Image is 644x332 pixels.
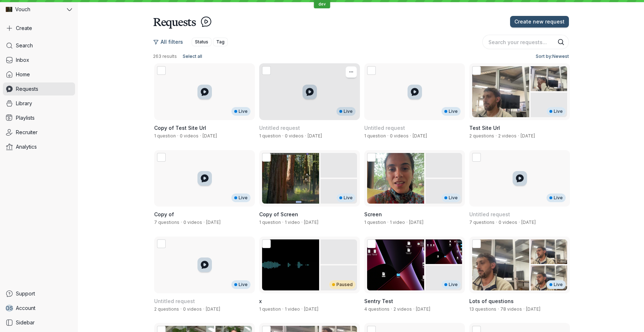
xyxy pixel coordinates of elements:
[364,211,382,217] span: Screen
[526,306,540,312] span: Created by Pro Teale
[285,133,304,139] span: 0 videos
[153,54,177,59] span: 263 results
[3,82,75,95] a: Requests
[281,133,285,139] span: ·
[179,220,183,225] span: ·
[3,22,75,35] button: Create
[16,85,38,93] span: Requests
[469,220,495,225] span: 7 questions
[557,38,565,46] button: Search
[16,100,32,107] span: Library
[482,35,569,49] input: Search your requests...
[3,287,75,300] a: Support
[469,133,494,139] span: 2 questions
[206,306,220,312] span: Created by Ben
[154,133,176,139] span: 1 question
[183,306,202,312] span: 0 videos
[16,143,37,150] span: Analytics
[285,306,300,312] span: 1 video
[154,220,179,225] span: 7 questions
[496,306,500,312] span: ·
[510,16,569,27] button: Create new request
[3,3,65,16] div: Vouch
[199,133,203,139] span: ·
[154,125,206,131] span: Copy of Test Site Url
[153,14,196,29] h1: Requests
[517,220,521,225] span: ·
[285,220,300,225] span: 1 video
[16,129,38,136] span: Recruiter
[536,53,569,60] span: Sort by: Newest
[16,42,33,49] span: Search
[16,305,35,312] span: Account
[405,220,409,225] span: ·
[161,38,183,46] span: All filters
[393,306,412,312] span: 2 videos
[300,306,304,312] span: ·
[213,38,228,46] button: Tag
[3,39,75,52] a: Search
[183,53,202,60] span: Select all
[281,306,285,312] span: ·
[521,133,535,139] span: Created by Pro Teale
[304,220,318,225] span: Created by Stephane
[412,306,416,312] span: ·
[15,6,30,13] span: Vouch
[176,133,180,139] span: ·
[154,298,195,304] span: Untitled request
[469,298,514,304] span: Lots of questions
[216,38,225,46] span: Tag
[16,71,30,78] span: Home
[180,52,205,61] button: Select all
[413,133,427,139] span: Created by Pro Teale
[364,133,386,139] span: 1 question
[6,6,12,13] img: Vouch avatar
[202,220,206,225] span: ·
[514,18,565,25] span: Create new request
[364,220,386,225] span: 1 question
[195,38,208,46] span: Status
[202,306,206,312] span: ·
[153,36,187,48] button: All filters
[3,111,75,124] a: Playlists
[469,306,496,312] span: 13 questions
[304,133,308,139] span: ·
[494,133,498,139] span: ·
[259,211,298,217] span: Copy of Screen
[390,133,409,139] span: 0 videos
[154,306,179,312] span: 2 questions
[3,54,75,67] a: Inbox
[3,3,75,16] button: Vouch avatarVouch
[495,220,499,225] span: ·
[3,68,75,81] a: Home
[281,220,285,225] span: ·
[409,133,413,139] span: ·
[3,316,75,329] a: Sidebar
[16,319,35,326] span: Sidebar
[180,133,199,139] span: 0 videos
[304,306,318,312] span: Created by Nathan Weinstock
[409,220,423,225] span: Created by Daniel Shein
[3,302,75,315] a: DSAccount
[364,306,390,312] span: 4 questions
[522,306,526,312] span: ·
[390,306,393,312] span: ·
[499,220,517,225] span: 0 videos
[259,133,281,139] span: 1 question
[3,140,75,153] a: Analytics
[259,306,281,312] span: 1 question
[16,56,29,64] span: Inbox
[16,114,35,122] span: Playlists
[345,66,357,78] button: More actions
[259,220,281,225] span: 1 question
[183,220,202,225] span: 0 videos
[498,133,517,139] span: 2 videos
[10,305,14,312] span: S
[386,220,390,225] span: ·
[192,38,212,46] button: Status
[386,133,390,139] span: ·
[259,298,262,304] span: x
[500,306,522,312] span: 78 videos
[469,125,500,131] span: Test Site Url
[390,220,405,225] span: 1 video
